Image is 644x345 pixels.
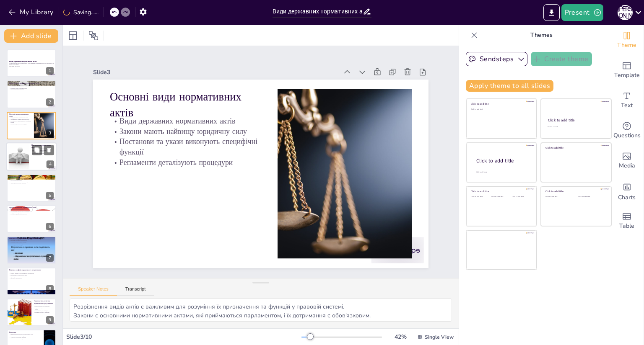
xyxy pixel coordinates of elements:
div: 9 [7,299,56,326]
button: Sendsteps [466,52,527,66]
button: Present [561,4,603,21]
div: Click to add title [545,146,605,149]
p: Види державних нормативних актів [9,117,31,118]
p: Постанови та укази виконують специфічні функції [141,53,276,158]
p: Справедливість і порядок [9,245,54,246]
p: Складний процес прийняття [9,209,54,211]
p: Адаптація до сучасних викликів [9,336,42,338]
div: Add text boxes [610,85,644,116]
div: Slide 3 / 10 [66,333,301,341]
div: 1 [46,67,54,75]
div: Click to add title [476,157,530,164]
button: My Library [6,5,57,19]
span: Single View [425,334,454,340]
p: Закони мають найвищу юридичну силу [9,118,31,120]
div: Р [PERSON_NAME] [618,5,633,20]
p: Висновки [9,331,42,334]
span: Questions [613,131,641,140]
div: 4 [6,142,57,171]
div: Click to add text [578,196,605,198]
div: Layout [66,29,80,42]
p: Важливість дотримання нормативних актів [9,238,54,240]
p: Регулювання суспільних відносин [9,335,42,337]
div: 7 [7,236,56,264]
div: Add ready made slides [610,55,644,85]
div: Click to add title [545,190,605,193]
div: 7 [46,254,54,262]
div: Add charts and graphs [610,176,644,206]
p: Сучасні виклики для нормативного регулювання [9,273,54,274]
div: 5 [7,174,56,202]
div: 5 [46,192,54,199]
div: 3 [7,112,56,139]
span: Table [619,221,634,231]
p: Регламенти деталізують процедури [135,70,264,167]
div: 1 [7,49,56,77]
p: Критична важливість дотримання [9,240,54,242]
p: Глобалізація та технологічні зміни [9,274,54,276]
div: Click to add title [548,118,604,123]
p: Адаптація до сучасних викликів [9,182,54,184]
button: Р [PERSON_NAME] [618,4,633,21]
div: Add a table [610,206,644,236]
p: Закони мають найвищу юридичну силу [153,44,282,142]
button: Transcript [117,286,154,296]
p: Призначення нормативних актів [31,144,54,149]
p: Застосування в освіті та охороні здоров'я [9,181,54,183]
span: Position [88,31,99,41]
span: Template [614,71,640,80]
p: Вдосконалення законодавства [34,306,54,307]
p: Регулювання економіки [9,179,54,181]
div: 3 [46,129,54,137]
p: Сприяння захисту прав громадян [9,242,54,243]
div: 2 [7,80,56,108]
div: Click to add text [548,126,603,128]
p: Юридична сила нормативних актів [9,87,54,89]
p: Постанови та укази виконують специфічні функції [9,120,31,123]
div: Click to add text [471,108,531,111]
div: 2 [46,98,54,106]
div: Click to add text [512,196,531,198]
p: Види державних нормативних актів [160,36,288,133]
button: Delete Slide [44,145,54,155]
p: Важливість різноманітності нормативних актів [9,333,42,335]
p: Визначення державних нормативних актів [9,82,54,85]
p: Основні види нормативних актів [163,14,304,128]
div: Get real-time input from your audience [610,116,644,146]
div: 42 % [390,333,410,341]
button: Add slide [4,29,58,43]
div: Click to add body [476,171,529,173]
div: 8 [7,268,56,295]
p: Регулювання правових відносин [31,148,54,149]
div: 6 [7,205,56,233]
span: Media [619,161,635,170]
input: Insert title [273,5,363,18]
div: Click to add text [491,196,510,198]
p: Гнучкість законодавства [9,277,54,279]
p: Забезпечення правопорядку [31,149,54,151]
strong: Види державних нормативних актів [9,60,36,62]
button: Export to PowerPoint [543,4,560,21]
p: Забезпечення правопорядку [9,338,42,340]
p: Публікація для загального доступу [9,214,54,215]
button: Duplicate Slide [32,145,42,155]
div: Click to add title [471,102,531,106]
p: Основні види нормативних актів [9,113,31,118]
button: Create theme [531,52,592,66]
p: Державні нормативні акти є основою правової системи [9,84,54,86]
span: Charts [618,193,636,202]
div: Add images, graphics, shapes or video [610,146,644,176]
p: Регламенти деталізують процедури [9,123,31,125]
p: Адаптація нормативних актів [9,276,54,278]
p: Виклики у сфері нормативного регулювання [9,269,54,271]
div: 4 [47,161,54,168]
p: Захист прав громадян [31,151,54,153]
p: Підвищення доступності нормативних актів [34,307,54,310]
p: Уникнення конфліктів [31,153,54,154]
p: Themes [481,25,602,45]
div: 6 [46,223,54,230]
div: Click to add text [471,196,490,198]
p: Широкий спектр застосування [9,178,54,179]
p: Затвердження відповідними органами [9,212,54,214]
p: У цій презентації ми розглянемо різні види державних нормативних актів, їх призначення та сферу з... [9,62,54,65]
